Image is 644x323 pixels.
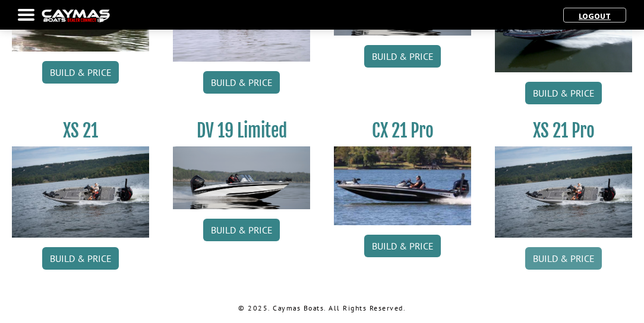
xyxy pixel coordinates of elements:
h3: XS 21 [12,120,149,142]
a: Build & Price [364,45,441,68]
a: Build & Price [203,219,280,241]
a: Logout [573,11,617,21]
h3: DV 19 Limited [173,120,310,142]
a: Build & Price [42,61,119,84]
h3: XS 21 Pro [495,120,632,142]
p: © 2025. Caymas Boats. All Rights Reserved. [12,303,632,314]
h3: CX 21 Pro [334,120,471,142]
img: CX-21Pro_thumbnail.jpg [334,146,471,225]
img: XS_21_thumbnail.jpg [12,146,149,238]
a: Build & Price [525,82,602,104]
img: dv-19-ban_from_website_for_caymas_connect.png [173,146,310,209]
img: XS_21_thumbnail.jpg [495,146,632,238]
a: Build & Price [203,71,280,94]
img: caymas-dealer-connect-2ed40d3bc7270c1d8d7ffb4b79bf05adc795679939227970def78ec6f6c03838.gif [42,9,110,22]
a: Build & Price [364,235,441,257]
a: Build & Price [525,247,602,270]
a: Build & Price [42,247,119,270]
